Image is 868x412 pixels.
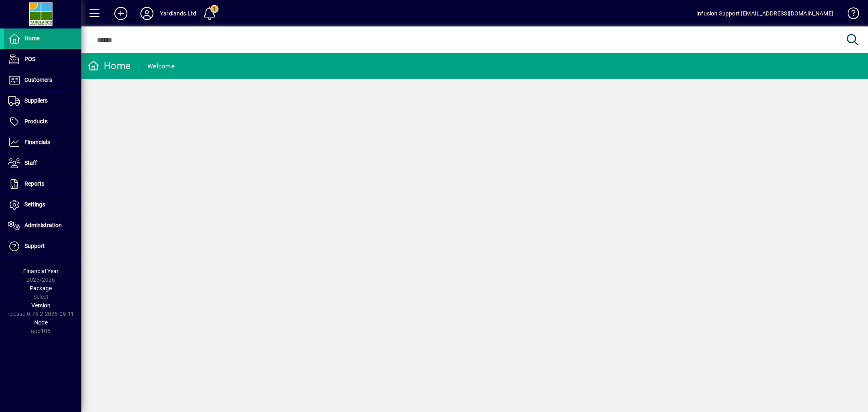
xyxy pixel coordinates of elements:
[134,6,160,21] button: Profile
[30,285,52,291] span: Package
[108,6,134,21] button: Add
[4,195,81,215] a: Settings
[4,70,81,90] a: Customers
[4,153,81,173] a: Staff
[24,201,45,208] span: Settings
[24,118,48,125] span: Products
[4,112,81,132] a: Products
[24,56,35,62] span: POS
[24,139,50,145] span: Financials
[24,243,45,249] span: Support
[24,180,44,187] span: Reports
[4,49,81,70] a: POS
[24,160,37,166] span: Staff
[696,7,833,20] div: Infusion Support [EMAIL_ADDRESS][DOMAIN_NAME]
[4,215,81,236] a: Administration
[24,97,48,104] span: Suppliers
[842,2,858,28] a: Knowledge Base
[160,7,196,20] div: Yardlands Ltd
[23,268,59,274] span: Financial Year
[24,77,52,83] span: Customers
[24,35,39,42] span: Home
[147,60,175,73] div: Welcome
[4,174,81,194] a: Reports
[87,59,131,72] div: Home
[24,222,62,228] span: Administration
[31,302,50,309] span: Version
[4,132,81,153] a: Financials
[4,236,81,256] a: Support
[4,91,81,111] a: Suppliers
[34,319,48,326] span: Node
